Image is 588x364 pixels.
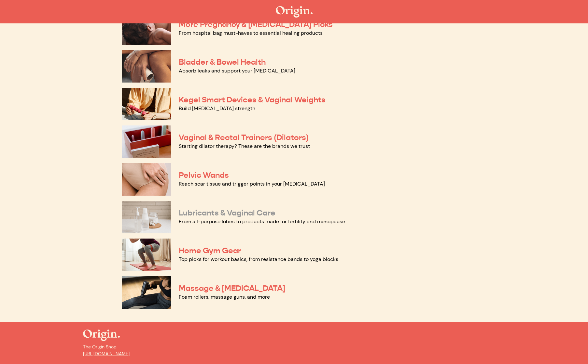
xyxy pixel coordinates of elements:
[179,19,333,29] a: More Pregnancy & [MEDICAL_DATA] Picks
[179,170,229,180] a: Pelvic Wands
[179,246,241,255] a: Home Gym Gear
[179,133,309,142] a: Vaginal & Rectal Trainers (Dilators)
[179,283,285,293] a: Massage & [MEDICAL_DATA]
[179,95,326,105] a: Kegel Smart Devices & Vaginal Weights
[179,208,275,218] a: Lubricants & Vaginal Care
[122,50,171,83] img: Bladder & Bowel Health
[122,163,171,196] img: Pelvic Wands
[179,57,266,67] a: Bladder & Bowel Health
[83,351,130,357] a: [URL][DOMAIN_NAME]
[276,6,313,18] img: The Origin Shop
[122,201,171,233] img: Lubricants & Vaginal Care
[179,67,295,74] a: Absorb leaks and support your [MEDICAL_DATA]
[179,293,270,300] a: Foam rollers, massage guns, and more
[122,88,171,120] img: Kegel Smart Devices & Vaginal Weights
[179,218,345,225] a: From all-purpose lubes to products made for fertility and menopause
[179,143,310,149] a: Starting dilator therapy? These are the brands we trust
[179,30,323,36] a: From hospital bag must-haves to essential healing products
[122,12,171,45] img: More Pregnancy & Postpartum Picks
[122,239,171,271] img: Home Gym Gear
[179,256,338,263] a: Top picks for workout basics, from resistance bands to yoga blocks
[122,276,171,309] img: Massage & Myofascial Release
[179,105,255,112] a: Build [MEDICAL_DATA] strength
[83,344,505,357] p: The Origin Shop
[122,125,171,158] img: Vaginal & Rectal Trainers (Dilators)
[83,330,120,341] img: The Origin Shop
[179,180,325,187] a: Reach scar tissue and trigger points in your [MEDICAL_DATA]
